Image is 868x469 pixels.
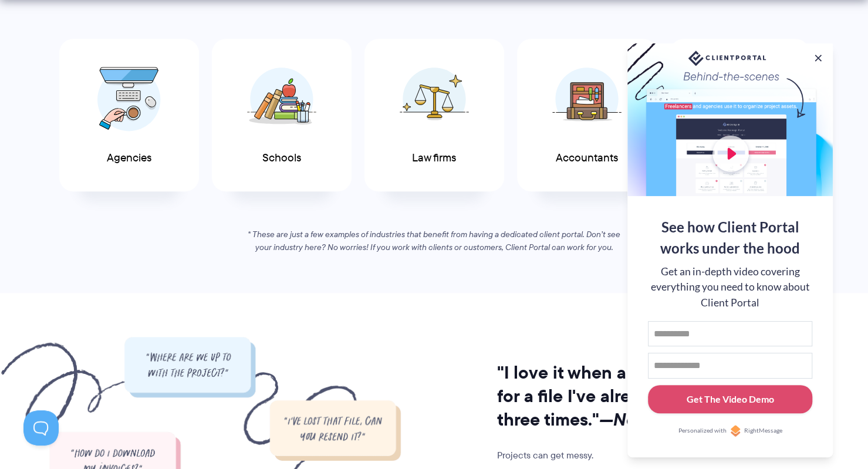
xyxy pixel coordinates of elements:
p: Projects can get messy. [497,447,735,464]
div: Get The Video Demo [687,392,774,406]
img: Personalized with RightMessage [729,425,741,437]
span: RightMessage [744,426,782,436]
a: Law firms [364,39,504,192]
a: Schools [212,39,352,192]
span: Accountants [556,152,618,164]
button: Get The Video Demo [648,385,812,414]
span: Personalized with [678,426,726,436]
h2: "I love it when a client asks for a file I've already sent three times." [497,361,735,431]
div: See how Client Portal works under the hood [648,217,812,259]
a: Personalized withRightMessage [648,425,812,437]
a: Coaches [670,39,809,192]
a: Agencies [59,39,199,192]
span: Agencies [107,152,151,164]
span: Schools [262,152,301,164]
div: Get an in-depth video covering everything you need to know about Client Portal [648,264,812,311]
em: * These are just a few examples of industries that benefit from having a dedicated client portal.... [248,228,620,253]
iframe: Toggle Customer Support [23,410,59,446]
i: —No one, ever. [599,406,721,433]
span: Law firms [412,152,456,164]
a: Accountants [517,39,657,192]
